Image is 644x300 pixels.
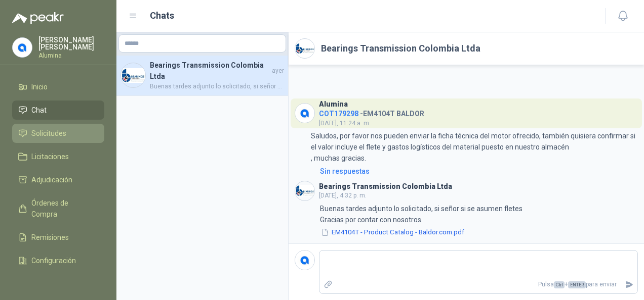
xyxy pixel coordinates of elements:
[12,170,104,189] a: Adjudicación
[12,274,104,293] a: Manuales y ayuda
[321,41,480,56] h2: Bearings Transmission Colombia Ltda
[12,101,104,120] a: Chat
[319,184,452,189] h3: Bearings Transmission Colombia Ltda
[320,227,465,238] button: EM4104T - Product Catalog - Baldor.com.pdf
[12,147,104,166] a: Licitaciones
[12,251,104,270] a: Configuración
[150,9,174,23] h1: Chats
[568,281,586,288] span: ENTER
[295,104,314,123] img: Company Logo
[31,81,48,92] span: Inicio
[295,181,314,201] img: Company Logo
[554,281,565,288] span: Ctrl
[13,38,32,57] img: Company Logo
[320,166,370,177] div: Sin respuestas
[318,166,638,177] a: Sin respuestas
[31,197,95,220] span: Órdenes de Compra
[319,192,367,199] span: [DATE], 4:32 p. m.
[319,120,371,127] span: [DATE], 11:24 a. m.
[12,124,104,143] a: Solicitudes
[31,255,76,266] span: Configuración
[12,228,104,247] a: Remisiones
[121,63,145,87] img: Company Logo
[31,151,69,162] span: Licitaciones
[337,276,621,293] p: Pulsa + para enviar
[319,107,424,117] h4: - EM4104T BALDOR
[272,66,284,76] span: ayer
[319,110,358,118] span: COT179298
[31,174,72,185] span: Adjudicación
[150,60,270,82] h4: Bearings Transmission Colombia Ltda
[38,36,104,51] p: [PERSON_NAME] [PERSON_NAME]
[12,12,64,24] img: Logo peakr
[319,102,348,107] h3: Alumina
[319,276,337,293] label: Adjuntar archivos
[150,82,284,91] span: Buenas tardes adjunto lo solicitado, si señor si se asumen fletes Gracias por contar con nosotros.
[295,39,314,58] img: Company Logo
[295,251,314,270] img: Company Logo
[12,193,104,224] a: Órdenes de Compra
[31,232,69,243] span: Remisiones
[116,56,288,96] a: Company LogoBearings Transmission Colombia LtdaayerBuenas tardes adjunto lo solicitado, si señor ...
[31,105,47,116] span: Chat
[12,77,104,96] a: Inicio
[31,128,66,139] span: Solicitudes
[320,203,524,225] p: Buenas tardes adjunto lo solicitado, si señor si se asumen fletes Gracias por contar con nosotros.
[621,276,637,293] button: Enviar
[311,130,638,164] p: Saludos, por favor nos pueden enviar la ficha técnica del motor ofrecido, también quisiera confir...
[38,53,104,59] p: Alumina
